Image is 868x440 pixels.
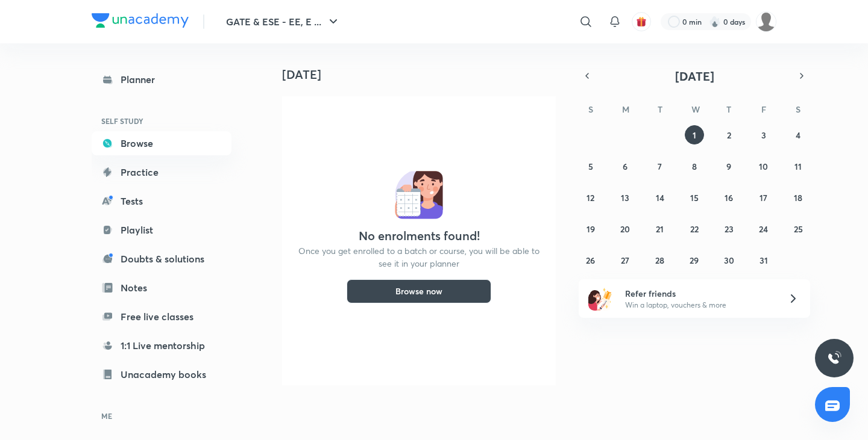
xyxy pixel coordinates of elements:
[615,156,635,176] button: October 6, 2025
[92,13,189,31] a: Company Logo
[692,161,697,172] abbr: October 8, 2025
[724,255,734,266] abbr: October 30, 2025
[796,104,800,115] abbr: Saturday
[615,250,635,270] button: October 27, 2025
[719,125,738,144] button: October 2, 2025
[92,111,231,131] h6: SELF STUDY
[658,104,662,115] abbr: Tuesday
[761,104,766,115] abbr: Friday
[655,255,664,266] abbr: October 28, 2025
[754,250,773,270] button: October 31, 2025
[754,188,773,207] button: October 17, 2025
[347,279,491,303] button: Browse now
[690,255,699,266] abbr: October 29, 2025
[690,192,699,203] abbr: October 15, 2025
[788,188,808,207] button: October 18, 2025
[726,104,731,115] abbr: Thursday
[297,244,541,270] p: Once you get enrolled to a batch or course, you will be able to see it in your planner
[92,362,231,386] a: Unacademy books
[727,129,731,141] abbr: October 2, 2025
[827,351,841,365] img: ttu
[581,219,600,238] button: October 19, 2025
[794,223,803,235] abbr: October 25, 2025
[395,171,443,219] img: No events
[685,188,704,207] button: October 15, 2025
[623,161,627,172] abbr: October 6, 2025
[685,125,704,144] button: October 1, 2025
[794,192,802,203] abbr: October 18, 2025
[754,156,773,176] button: October 10, 2025
[656,223,664,235] abbr: October 21, 2025
[650,188,670,207] button: October 14, 2025
[719,219,738,238] button: October 23, 2025
[92,333,231,358] a: 1:1 Live mentorship
[719,250,738,270] button: October 30, 2025
[581,156,600,176] button: October 5, 2025
[759,192,767,203] abbr: October 17, 2025
[759,255,768,266] abbr: October 31, 2025
[596,67,793,84] button: [DATE]
[615,188,635,207] button: October 13, 2025
[788,156,808,176] button: October 11, 2025
[587,192,594,203] abbr: October 12, 2025
[650,156,670,176] button: October 7, 2025
[759,223,768,235] abbr: October 24, 2025
[759,161,768,172] abbr: October 10, 2025
[92,13,189,28] img: Company Logo
[685,156,704,176] button: October 8, 2025
[719,188,738,207] button: October 16, 2025
[691,104,700,115] abbr: Wednesday
[632,12,651,31] button: avatar
[92,218,231,242] a: Playlist
[725,223,734,235] abbr: October 23, 2025
[693,129,696,141] abbr: October 1, 2025
[92,160,231,184] a: Practice
[615,219,635,238] button: October 20, 2025
[796,129,800,141] abbr: October 4, 2025
[685,219,704,238] button: October 22, 2025
[92,247,231,271] a: Doubts & solutions
[625,287,773,300] h6: Refer friends
[92,189,231,213] a: Tests
[587,223,595,235] abbr: October 19, 2025
[650,250,670,270] button: October 28, 2025
[709,16,721,28] img: streak
[588,161,593,172] abbr: October 5, 2025
[92,67,231,91] a: Planner
[581,188,600,207] button: October 12, 2025
[625,300,773,311] p: Win a laptop, vouchers & more
[656,192,664,203] abbr: October 14, 2025
[788,125,808,144] button: October 4, 2025
[581,250,600,270] button: October 26, 2025
[92,406,231,426] h6: ME
[788,219,808,238] button: October 25, 2025
[756,11,776,32] img: Tarun Kumar
[359,229,480,243] h4: No enrolments found!
[282,67,565,82] h4: [DATE]
[650,219,670,238] button: October 21, 2025
[719,156,738,176] button: October 9, 2025
[621,192,629,203] abbr: October 13, 2025
[794,161,802,172] abbr: October 11, 2025
[761,129,766,141] abbr: October 3, 2025
[685,250,704,270] button: October 29, 2025
[588,287,612,311] img: referral
[620,223,630,235] abbr: October 20, 2025
[92,131,231,155] a: Browse
[725,192,733,203] abbr: October 16, 2025
[658,161,662,172] abbr: October 7, 2025
[726,161,731,172] abbr: October 9, 2025
[675,68,714,84] span: [DATE]
[586,255,595,266] abbr: October 26, 2025
[754,125,773,144] button: October 3, 2025
[690,223,699,235] abbr: October 22, 2025
[621,255,629,266] abbr: October 27, 2025
[636,16,647,27] img: avatar
[754,219,773,238] button: October 24, 2025
[588,104,593,115] abbr: Sunday
[92,305,231,329] a: Free live classes
[92,276,231,300] a: Notes
[622,104,629,115] abbr: Monday
[219,10,348,34] button: GATE & ESE - EE, E ...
